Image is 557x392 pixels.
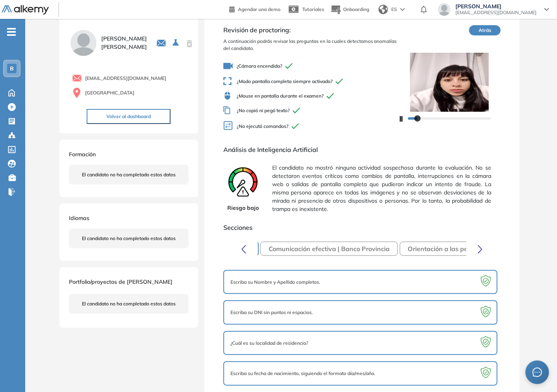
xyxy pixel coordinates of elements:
[230,370,375,377] span: Escriba su fecha de nacimiento, siguiendo el formato día/mes/año.
[2,5,49,15] img: Logo
[87,109,171,124] button: Volver al dashboard
[330,1,369,18] button: Onboarding
[223,77,398,85] span: ¿Modo pantalla completa siempre activado?
[223,61,398,71] span: ¿Cámara encendida?
[82,235,176,242] span: El candidato no ha completado estos datos
[223,92,398,100] span: ¿Mouse en pantalla durante el examen?
[82,300,176,307] span: El candidato no ha completado estos datos
[69,278,173,285] span: Portfolio/proyectos de [PERSON_NAME]
[455,9,537,16] span: [EMAIL_ADDRESS][DOMAIN_NAME]
[223,223,501,232] span: Secciones
[69,214,89,222] span: Idiomas
[400,242,550,256] button: Orientación a las personas | Banco Provincia
[7,31,16,33] i: -
[223,106,398,115] span: ¿No copió ni pegó texto?
[85,89,134,96] span: [GEOGRAPHIC_DATA]
[227,204,259,212] span: Riesgo bajo
[272,161,491,216] span: El candidato no mostró ninguna actividad sospechosa durante la evaluación. No se detectaron event...
[469,25,501,35] button: Atrás
[343,6,369,12] span: Onboarding
[69,28,98,57] img: PROFILE_MENU_LOGO_USER
[223,121,398,132] span: ¿No ejecutó comandos?
[238,6,280,12] span: Agendar una demo
[391,6,397,13] span: ES
[85,75,166,82] span: [EMAIL_ADDRESS][DOMAIN_NAME]
[379,5,388,14] img: world
[230,340,308,347] span: ¿Cuál es su localidad de residencia?
[223,38,398,52] span: A continuación podrás revisar las preguntas en la cuales detectamos anomalías del candidato.
[260,242,398,256] button: Comunicación efectiva | Banco Provincia
[223,25,398,35] span: Revisión de proctoring:
[455,3,537,9] span: [PERSON_NAME]
[82,171,176,178] span: El candidato no ha completado estos datos
[230,279,320,286] span: Escriba su Nombre y Apellido completos.
[533,368,542,377] span: message
[230,309,313,316] span: Escriba su DNI sin puntos ni espacios.
[10,65,14,72] span: B
[302,6,324,12] span: Tutoriales
[169,36,184,50] button: Seleccione la evaluación activa
[223,145,501,154] span: Análisis de Inteligencia Artificial
[69,151,96,158] span: Formación
[229,4,280,13] a: Agendar una demo
[101,35,147,51] span: [PERSON_NAME] [PERSON_NAME]
[400,8,405,11] img: arrow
